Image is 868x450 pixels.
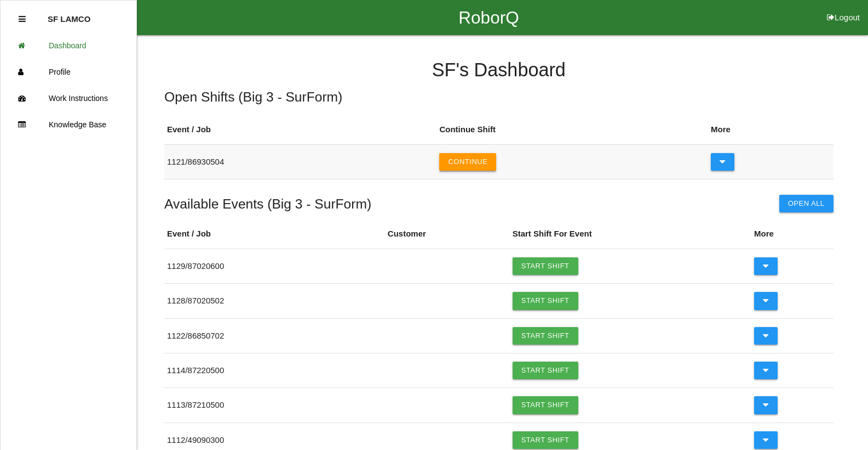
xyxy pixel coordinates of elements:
td: 1129 / 87020600 [164,249,385,283]
a: Dashboard [1,32,136,59]
h5: Open Shifts ( Big 3 - SurForm ) [164,89,833,104]
h5: Available Events ( Big 3 - SurForm ) [164,196,371,211]
th: Continue Shift [436,115,708,144]
div: Close [19,6,26,32]
td: 1128 / 87020502 [164,284,385,318]
button: Continue [439,153,496,171]
a: Knowledge Base [1,111,136,138]
a: Start Shift [513,292,578,310]
th: Event / Job [164,115,436,144]
th: More [708,115,833,144]
td: 1113 / 87210500 [164,388,385,423]
h4: SF 's Dashboard [164,60,833,81]
td: 1121 / 86930504 [164,144,436,179]
p: SF LAMCO [48,6,90,24]
a: Start Shift [513,431,578,449]
a: Start Shift [513,327,578,345]
a: Work Instructions [1,85,136,111]
th: Event / Job [164,220,385,249]
td: 1122 / 86850702 [164,318,385,353]
a: Start Shift [513,396,578,414]
button: Open All [779,195,833,212]
a: Start Shift [513,257,578,275]
a: Start Shift [513,362,578,379]
th: Start Shift For Event [510,220,751,249]
th: More [751,220,833,249]
th: Customer [385,220,510,249]
a: Profile [1,59,136,85]
td: 1114 / 87220500 [164,353,385,388]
